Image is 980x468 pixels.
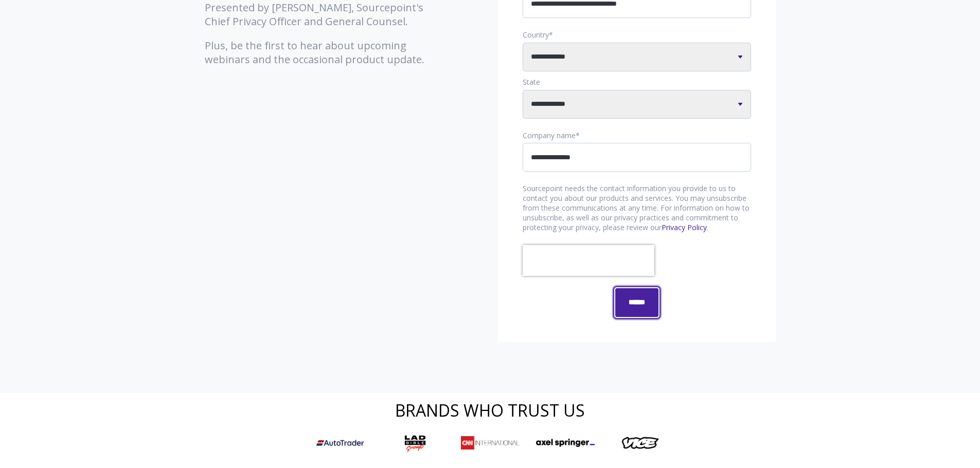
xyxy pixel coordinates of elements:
[662,222,707,232] a: Privacy Policy
[523,245,654,276] iframe: reCAPTCHA
[311,435,369,451] img: Autotrader
[386,432,444,454] img: ladbible-edit-1
[205,39,434,66] p: Plus, be the first to hear about upcoming webinars and the occasional product update.
[523,77,540,87] span: State
[205,1,434,28] p: Presented by [PERSON_NAME], Sourcepoint's Chief Privacy Officer and General Counsel.
[461,436,520,450] img: CNN_International_Logo_RGB
[536,439,595,446] img: AxelSpringer_Logo_long_Black-Ink_sRGB-e1646755349276
[523,184,751,233] p: Sourcepoint needs the contact information you provide to us to contact you about our products and...
[523,30,549,40] span: Country
[611,435,670,451] img: vice-edit-2
[523,130,576,140] span: Company name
